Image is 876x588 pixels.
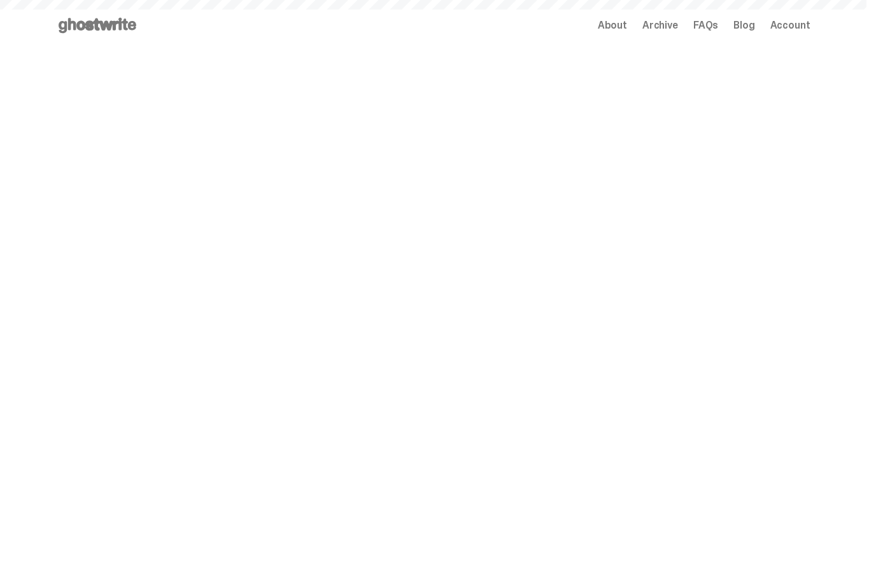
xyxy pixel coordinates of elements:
a: FAQs [693,20,718,31]
a: Archive [642,20,678,31]
a: About [598,20,627,31]
a: Blog [733,20,754,31]
a: Account [770,20,810,31]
